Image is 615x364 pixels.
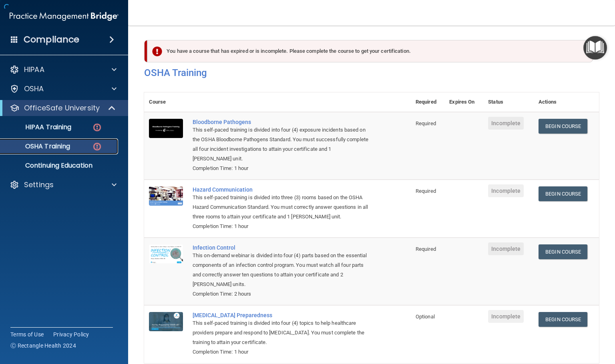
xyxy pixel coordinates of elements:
[193,193,371,222] div: This self-paced training is divided into three (3) rooms based on the OSHA Hazard Communication S...
[5,142,70,150] p: OSHA Training
[411,92,444,112] th: Required
[10,342,76,350] span: Ⓒ Rectangle Health 2024
[10,330,44,338] a: Terms of Use
[24,103,100,113] p: OfficeSafe University
[477,308,605,339] iframe: Drift Widget Chat Controller
[539,119,587,134] a: Begin Course
[92,142,102,152] img: danger-circle.6113f641.png
[488,117,524,130] span: Incomplete
[416,188,436,194] span: Required
[193,222,371,231] div: Completion Time: 1 hour
[193,125,371,164] div: This self-paced training is divided into four (4) exposure incidents based on the OSHA Bloodborne...
[193,318,371,347] div: This self-paced training is divided into four (4) topics to help healthcare providers prepare and...
[10,180,117,190] a: Settings
[539,244,587,259] a: Begin Course
[144,67,599,78] h4: OSHA Training
[92,122,102,132] img: danger-circle.6113f641.png
[193,251,371,289] div: This on-demand webinar is divided into four (4) parts based on the essential components of an inf...
[53,330,89,338] a: Privacy Policy
[444,92,483,112] th: Expires On
[5,162,115,170] p: Continuing Education
[144,92,188,112] th: Course
[193,347,371,357] div: Completion Time: 1 hour
[416,246,436,252] span: Required
[5,123,71,131] p: HIPAA Training
[24,180,54,190] p: Settings
[193,312,371,318] a: [MEDICAL_DATA] Preparedness
[483,92,534,112] th: Status
[416,120,436,126] span: Required
[193,119,371,125] a: Bloodborne Pathogens
[24,84,44,94] p: OSHA
[488,242,524,255] span: Incomplete
[24,34,79,45] h4: Compliance
[193,164,371,173] div: Completion Time: 1 hour
[534,92,599,112] th: Actions
[488,184,524,197] span: Incomplete
[24,65,44,74] p: HIPAA
[193,244,371,251] a: Infection Control
[10,8,119,24] img: PMB logo
[10,65,117,74] a: HIPAA
[539,186,587,201] a: Begin Course
[10,103,116,113] a: OfficeSafe University
[193,289,371,299] div: Completion Time: 2 hours
[152,46,162,56] img: exclamation-circle-solid-danger.72ef9ffc.png
[147,40,593,62] div: You have a course that has expired or is incomplete. Please complete the course to get your certi...
[583,36,607,60] button: Open Resource Center
[10,84,117,94] a: OSHA
[416,314,435,320] span: Optional
[193,186,371,193] a: Hazard Communication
